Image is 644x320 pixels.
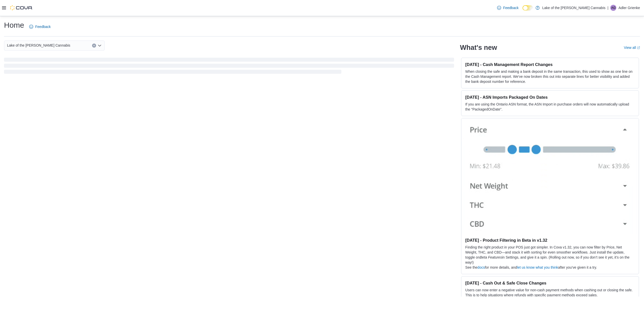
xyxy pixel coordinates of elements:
[624,46,640,50] a: View allExternal link
[465,265,635,270] p: See the for more details, and after you’ve given it a try.
[495,3,520,13] a: Feedback
[35,24,51,29] span: Feedback
[608,5,609,11] p: |
[465,69,635,84] p: When closing the safe and making a bank deposit in the same transaction, this used to show as one...
[27,22,53,32] a: Feedback
[92,44,96,48] button: Clear input
[611,5,616,11] span: AG
[98,44,102,48] button: Open list of options
[480,255,502,259] em: Beta Features
[4,59,454,75] span: Loading
[517,265,558,269] a: let us know what you think
[465,280,635,286] h3: [DATE] - Cash Out & Safe Close Changes
[4,20,24,30] h1: Home
[637,46,640,49] svg: External link
[465,62,635,67] h3: [DATE] - Cash Management Report Changes
[542,5,605,11] p: Lake of the [PERSON_NAME] Cannabis
[477,265,485,269] a: docs
[503,5,518,10] span: Feedback
[465,102,635,112] p: If you are using the Ontario ASN format, the ASN Import in purchase orders will now automatically...
[7,42,70,48] span: Lake of the [PERSON_NAME] Cannabis
[460,44,497,52] h2: What's new
[10,5,33,10] img: Cova
[465,238,635,243] h3: [DATE] - Product Filtering in Beta in v1.32
[465,288,635,298] p: Users can now enter a negative value for non-cash payment methods when cashing out or closing the...
[465,95,635,100] h3: [DATE] - ASN Imports Packaged On Dates
[610,5,616,11] div: Adler Grienke
[618,5,640,11] p: Adler Grienke
[522,5,533,11] input: Dark Mode
[465,245,635,265] p: Finding the right product in your POS just got simpler. In Cova v1.32, you can now filter by Pric...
